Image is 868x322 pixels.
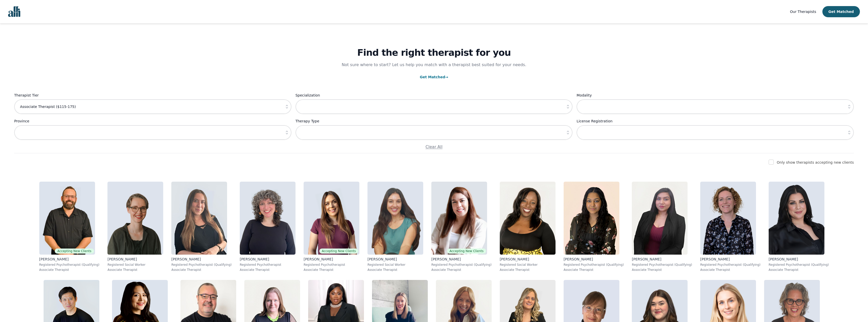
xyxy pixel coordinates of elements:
[304,263,359,267] p: Registered Psychotherapist
[427,178,496,276] a: Ava_PouyandehAccepting New Clients[PERSON_NAME]Registered Psychotherapist (Qualifying)Associate T...
[431,263,492,267] p: Registered Psychotherapist (Qualifying)
[431,268,492,272] p: Associate Therapist
[107,263,163,267] p: Registered Social Worker
[55,249,94,254] span: Accepting New Clients
[500,268,556,272] p: Associate Therapist
[564,182,619,255] img: Shanta_Persaud
[14,92,291,98] label: Therapist Tier
[367,263,423,267] p: Registered Social Worker
[700,182,756,255] img: Catherine_Robbe
[8,6,20,17] img: alli logo
[167,178,236,276] a: Shannon_Vokes[PERSON_NAME]Registered Psychotherapist (Qualifying)Associate Therapist
[171,257,232,262] p: [PERSON_NAME]
[103,178,167,276] a: Claire_Cummings[PERSON_NAME]Registered Social WorkerAssociate Therapist
[39,263,100,267] p: Registered Psychotherapist (Qualifying)
[500,257,556,262] p: [PERSON_NAME]
[632,257,692,262] p: [PERSON_NAME]
[577,92,854,98] label: Modality
[632,263,692,267] p: Registered Psychotherapist (Qualifying)
[431,257,492,262] p: [PERSON_NAME]
[696,178,765,276] a: Catherine_Robbe[PERSON_NAME]Registered Psychotherapist (Qualifying)Associate Therapist
[14,118,291,124] label: Province
[769,263,829,267] p: Registered Psychotherapist (Qualifying)
[304,268,359,272] p: Associate Therapist
[420,75,448,79] a: Get Matched
[367,182,423,255] img: Amrit_Bhangoo
[822,6,860,17] button: Get Matched
[14,48,854,58] h1: Find the right therapist for you
[240,263,296,267] p: Registered Psychotherapist
[337,62,531,68] p: Not sure where to start? Let us help you match with a therapist best suited for your needs.
[632,268,692,272] p: Associate Therapist
[35,178,104,276] a: Josh_CadieuxAccepting New Clients[PERSON_NAME]Registered Psychotherapist (Qualifying)Associate Th...
[363,178,427,276] a: Amrit_Bhangoo[PERSON_NAME]Registered Social WorkerAssociate Therapist
[632,182,688,255] img: Sonya_Mahil
[236,178,300,276] a: Jordan_Nardone[PERSON_NAME]Registered PsychotherapistAssociate Therapist
[700,257,761,262] p: [PERSON_NAME]
[107,182,163,255] img: Claire_Cummings
[560,178,628,276] a: Shanta_Persaud[PERSON_NAME]Registered Psychotherapist (Qualifying)Associate Therapist
[500,263,556,267] p: Registered Social Worker
[240,182,296,255] img: Jordan_Nardone
[577,118,854,124] label: License Registration
[304,257,359,262] p: [PERSON_NAME]
[769,182,824,255] img: Heather_Kay
[171,263,232,267] p: Registered Psychotherapist (Qualifying)
[564,257,624,262] p: [PERSON_NAME]
[171,268,232,272] p: Associate Therapist
[777,160,854,164] label: Only show therapists accepting new clients
[300,178,363,276] a: Natalie_TaylorAccepting New Clients[PERSON_NAME]Registered PsychotherapistAssociate Therapist
[769,268,829,272] p: Associate Therapist
[700,268,761,272] p: Associate Therapist
[107,268,163,272] p: Associate Therapist
[431,182,487,255] img: Ava_Pouyandeh
[14,144,854,150] p: Clear All
[790,10,816,14] span: Our Therapists
[39,257,100,262] p: [PERSON_NAME]
[765,178,833,276] a: Heather_Kay[PERSON_NAME]Registered Psychotherapist (Qualifying)Associate Therapist
[240,257,296,262] p: [PERSON_NAME]
[296,92,573,98] label: Specialization
[700,263,761,267] p: Registered Psychotherapist (Qualifying)
[564,268,624,272] p: Associate Therapist
[171,182,227,255] img: Shannon_Vokes
[790,9,816,15] a: Our Therapists
[240,268,296,272] p: Associate Therapist
[107,257,163,262] p: [PERSON_NAME]
[304,182,359,255] img: Natalie_Taylor
[496,178,560,276] a: Natasha_Halliday[PERSON_NAME]Registered Social WorkerAssociate Therapist
[367,257,423,262] p: [PERSON_NAME]
[367,268,423,272] p: Associate Therapist
[319,249,358,254] span: Accepting New Clients
[564,263,624,267] p: Registered Psychotherapist (Qualifying)
[39,268,100,272] p: Associate Therapist
[500,182,556,255] img: Natasha_Halliday
[628,178,696,276] a: Sonya_Mahil[PERSON_NAME]Registered Psychotherapist (Qualifying)Associate Therapist
[296,118,573,124] label: Therapy Type
[445,75,448,79] span: →
[39,182,95,255] img: Josh_Cadieux
[769,257,829,262] p: [PERSON_NAME]
[447,249,486,254] span: Accepting New Clients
